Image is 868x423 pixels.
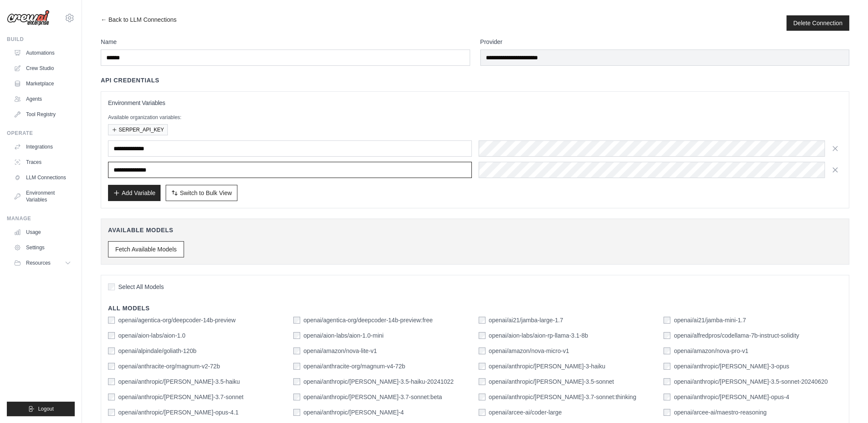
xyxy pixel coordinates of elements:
[674,408,766,417] label: openai/arcee-ai/maestro-reasoning
[26,260,50,266] span: Resources
[166,185,237,201] button: Switch to Bulk View
[479,332,485,339] input: openai/aion-labs/aion-rp-llama-3.1-8b
[101,15,176,31] a: ← Back to LLM Connections
[489,362,605,370] label: openai/anthropic/claude-3-haiku
[7,130,75,137] div: Operate
[489,408,562,417] label: openai/arcee-ai/coder-large
[663,394,670,400] input: openai/anthropic/claude-opus-4
[674,393,789,401] label: openai/anthropic/claude-opus-4
[10,241,75,254] a: Settings
[674,362,789,370] label: openai/anthropic/claude-3-opus
[663,363,670,370] input: openai/anthropic/claude-3-opus
[108,409,115,416] input: openai/anthropic/claude-opus-4.1
[489,347,569,355] label: openai/amazon/nova-micro-v1
[293,409,300,416] input: openai/anthropic/claude-sonnet-4
[304,408,404,417] label: openai/anthropic/claude-sonnet-4
[479,394,485,400] input: openai/anthropic/claude-3.7-sonnet:thinking
[489,331,588,340] label: openai/aion-labs/aion-rp-llama-3.1-8b
[118,362,220,370] label: openai/anthracite-org/magnum-v2-72b
[489,393,637,401] label: openai/anthropic/claude-3.7-sonnet:thinking
[663,332,670,339] input: openai/alfredpros/codellama-7b-instruct-solidity
[663,409,670,416] input: openai/arcee-ai/maestro-reasoning
[108,124,168,135] button: SERPER_API_KEY
[489,316,563,324] label: openai/ai21/jamba-large-1.7
[7,215,75,222] div: Manage
[10,155,75,169] a: Traces
[479,317,485,324] input: openai/ai21/jamba-large-1.7
[101,76,159,85] h4: API Credentials
[108,394,115,400] input: openai/anthropic/claude-3.7-sonnet
[479,378,485,385] input: openai/anthropic/claude-3.5-sonnet
[7,10,50,26] img: Logo
[7,402,75,416] button: Logout
[304,362,405,370] label: openai/anthracite-org/magnum-v4-72b
[101,38,470,46] label: Name
[293,378,300,385] input: openai/anthropic/claude-3.5-haiku-20241022
[293,394,300,400] input: openai/anthropic/claude-3.7-sonnet:beta
[108,317,115,324] input: openai/agentica-org/deepcoder-14b-preview
[674,316,746,324] label: openai/ai21/jamba-mini-1.7
[293,332,300,339] input: openai/aion-labs/aion-1.0-mini
[10,92,75,106] a: Agents
[489,377,614,386] label: openai/anthropic/claude-3.5-sonnet
[108,114,842,121] p: Available organization variables:
[108,304,842,312] h4: All Models
[663,347,670,354] input: openai/amazon/nova-pro-v1
[108,363,115,370] input: openai/anthracite-org/magnum-v2-72b
[674,377,827,386] label: openai/anthropic/claude-3.5-sonnet-20240620
[180,189,232,197] span: Switch to Bulk View
[304,393,442,401] label: openai/anthropic/claude-3.7-sonnet:beta
[108,283,115,290] input: Select All Models
[293,347,300,354] input: openai/amazon/nova-lite-v1
[479,363,485,370] input: openai/anthropic/claude-3-haiku
[10,140,75,154] a: Integrations
[674,347,748,355] label: openai/amazon/nova-pro-v1
[118,331,185,340] label: openai/aion-labs/aion-1.0
[118,377,240,386] label: openai/anthropic/claude-3.5-haiku
[10,225,75,239] a: Usage
[10,108,75,121] a: Tool Registry
[293,317,300,324] input: openai/agentica-org/deepcoder-14b-preview:free
[293,363,300,370] input: openai/anthracite-org/magnum-v4-72b
[10,77,75,90] a: Marketplace
[118,283,164,291] span: Select All Models
[663,378,670,385] input: openai/anthropic/claude-3.5-sonnet-20240620
[10,186,75,207] a: Environment Variables
[479,347,485,354] input: openai/amazon/nova-micro-v1
[304,347,377,355] label: openai/amazon/nova-lite-v1
[304,331,384,340] label: openai/aion-labs/aion-1.0-mini
[10,61,75,75] a: Crew Studio
[118,393,243,401] label: openai/anthropic/claude-3.7-sonnet
[108,332,115,339] input: openai/aion-labs/aion-1.0
[10,171,75,184] a: LLM Connections
[38,405,54,412] span: Logout
[108,185,161,201] button: Add Variable
[118,408,239,417] label: openai/anthropic/claude-opus-4.1
[108,347,115,354] input: openai/alpindale/goliath-120b
[304,316,433,324] label: openai/agentica-org/deepcoder-14b-preview:free
[118,347,196,355] label: openai/alpindale/goliath-120b
[10,46,75,60] a: Automations
[108,241,184,257] button: Fetch Available Models
[118,316,236,324] label: openai/agentica-org/deepcoder-14b-preview
[674,331,799,340] label: openai/alfredpros/codellama-7b-instruct-solidity
[793,19,842,27] button: Delete Connection
[108,99,842,107] h3: Environment Variables
[108,226,842,234] h4: Available Models
[108,378,115,385] input: openai/anthropic/claude-3.5-haiku
[7,36,75,43] div: Build
[304,377,454,386] label: openai/anthropic/claude-3.5-haiku-20241022
[663,317,670,324] input: openai/ai21/jamba-mini-1.7
[479,409,485,416] input: openai/arcee-ai/coder-large
[10,256,75,270] button: Resources
[480,38,850,46] label: Provider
